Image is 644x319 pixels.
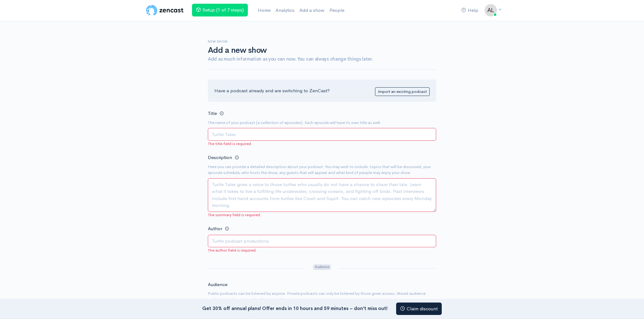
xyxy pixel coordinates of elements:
h1: Add a new show [208,46,436,55]
span: The title field is required. [208,141,436,147]
a: People [327,4,347,17]
label: Title [208,110,217,117]
label: Description [208,154,232,161]
input: Turtle Tales [208,128,436,141]
h6: New show [208,40,436,43]
label: Author [208,225,222,232]
label: Audience [208,281,227,288]
img: ... [485,4,497,16]
img: ZenCast Logo [145,4,185,16]
small: Public podcasts can be listened by anyone. Private podcasts can only be listened by those given a... [208,290,436,303]
a: Home [255,4,273,17]
a: Import an existing podcast [375,87,430,96]
a: Claim discount [396,303,442,315]
small: Here you can provide a detailed description about your podcast. You may wish to include: topics t... [208,164,436,176]
input: Turtle podcast productions [208,235,436,248]
div: Have a podcast already and are switching to ZenCast? [208,80,436,102]
span: The author field is required. [208,247,436,253]
strong: Get 30% off annual plans! Offer ends in 10 hours and 59 minutes – don’t miss out! [202,305,387,311]
a: Help [459,4,481,17]
a: Setup (1 of 7 steps) [192,4,248,16]
h4: Add as much information as you can now. You can always change things later. [208,57,436,62]
a: Analytics [273,4,297,17]
span: The summary field is required. [208,212,436,218]
small: The name of your podcast (a collection of episodes). Each episode will have its own title as well. [208,120,436,126]
span: Audience [313,264,331,270]
a: Add a show [297,4,327,17]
